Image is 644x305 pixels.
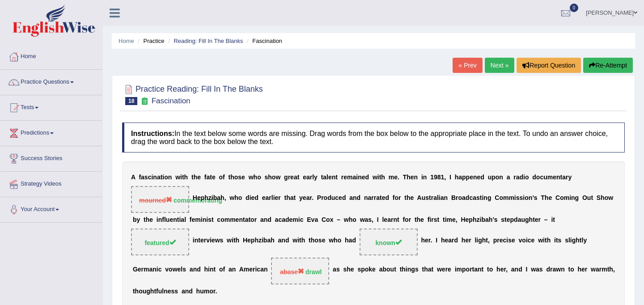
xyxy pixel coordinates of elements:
b: v [311,216,315,223]
b: c [335,195,339,202]
b: y [299,195,303,202]
b: i [421,174,423,181]
b: d [480,174,484,181]
b: e [236,216,239,223]
b: t [591,195,593,202]
b: r [269,195,271,202]
b: c [469,195,473,202]
a: Tests [0,95,102,118]
a: Home [119,38,134,44]
b: , [444,174,446,181]
b: i [569,195,571,202]
b: e [411,174,414,181]
b: i [162,174,164,181]
b: r [288,174,290,181]
a: Predictions [0,121,102,143]
b: a [141,174,144,181]
h4: In the text below some words are missing. Drag words from the box below to the appropriate place ... [122,123,625,152]
b: m [230,216,235,223]
b: t [560,174,563,181]
b: r [398,195,401,202]
b: d [385,195,389,202]
b: r [513,174,516,181]
b: w [229,195,234,202]
b: i [206,216,208,223]
b: n [153,174,157,181]
b: m [508,195,514,202]
b: r [341,174,343,181]
span: 18 [125,97,137,105]
b: f [162,216,164,223]
b: t [380,195,382,202]
b: e [290,174,294,181]
b: n [473,174,477,181]
b: a [181,216,184,223]
b: e [339,195,342,202]
b: e [149,216,153,223]
b: t [229,174,231,181]
b: C [495,195,499,202]
b: l [271,195,273,202]
b: y [314,174,318,181]
b: h [381,174,385,181]
a: Next » [485,58,514,73]
b: d [254,195,258,202]
b: a [433,195,437,202]
b: p [201,195,205,202]
b: p [462,174,466,181]
b: n [499,174,503,181]
b: m [225,216,230,223]
b: h [545,195,549,202]
b: w [175,174,180,181]
li: Practice [136,37,164,45]
b: B [451,195,456,202]
b: T [403,174,407,181]
b: e [343,174,347,181]
b: t [182,174,184,181]
b: a [245,216,249,223]
b: h [254,174,258,181]
a: Success Stories [0,146,102,169]
b: d [267,216,271,223]
b: e [262,195,266,202]
h2: Practice Reading: Fill In The Blanks [122,83,263,105]
b: t [144,216,146,223]
b: o [164,174,168,181]
b: w [373,174,377,181]
b: h [220,195,225,202]
b: 8 [437,174,441,181]
small: Exam occurring question [140,97,149,106]
b: e [212,174,216,181]
a: Strategy Videos [0,172,102,194]
b: a [458,174,462,181]
b: t [248,216,250,223]
b: y [136,216,140,223]
b: o [257,174,261,181]
b: T [541,195,545,202]
b: e [191,216,195,223]
span: mourned [139,197,172,204]
b: h [455,174,459,181]
b: a [157,174,161,181]
b: 1 [430,174,434,181]
b: r [566,174,568,181]
b: s [144,174,148,181]
b: s [425,195,429,202]
b: f [393,195,395,202]
b: a [441,195,444,202]
b: h [407,174,411,181]
b: c [217,216,220,223]
b: r [456,195,458,202]
b: a [462,195,466,202]
b: s [516,195,520,202]
b: t [321,174,323,181]
b: e [470,174,473,181]
b: n [529,195,533,202]
b: i [157,216,158,223]
b: a [282,216,285,223]
span: 0 [570,4,579,12]
b: P [317,195,321,202]
b: u [331,195,335,202]
b: s [534,195,538,202]
b: c [540,174,543,181]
